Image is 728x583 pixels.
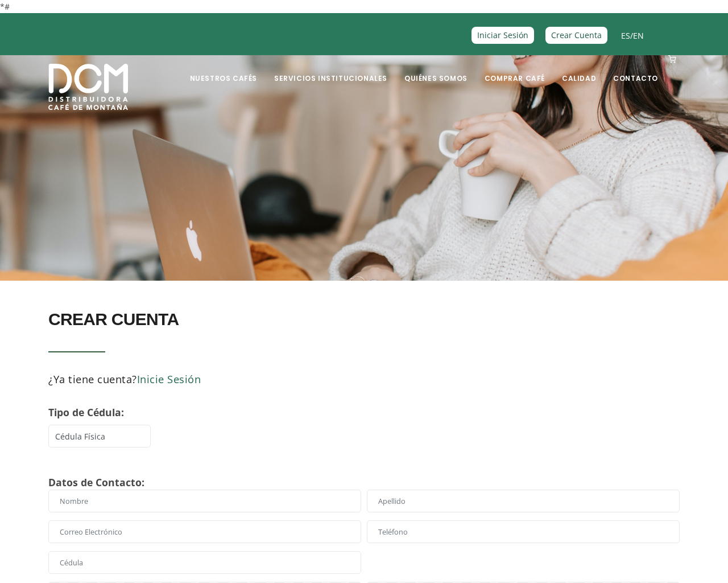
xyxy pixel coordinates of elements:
[367,520,680,543] input: Teléfono
[478,56,552,83] a: Comprar Café
[48,405,124,419] b: Tipo de Cédula:
[633,30,644,41] a: EN
[48,490,361,512] input: Nombre
[621,30,630,41] a: ES
[48,520,361,543] input: Correo Electrónico
[183,56,264,83] a: Nuestros Cafés
[137,372,201,386] a: Inicie Sesión
[48,303,355,335] h2: CREAR CUENTA
[606,56,665,83] a: Contacto
[545,27,607,43] a: Crear Cuenta
[398,56,474,83] a: Quiénes Somos
[48,475,144,489] b: Datos de Contacto:
[48,369,355,389] h5: ¿Ya tiene cuenta?
[555,56,603,83] a: Calidad
[471,27,534,43] a: Iniciar Sesión
[267,56,394,83] a: Servicios Institucionales
[48,551,361,574] input: Cédula
[621,29,644,42] span: /
[367,490,680,512] input: Apellido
